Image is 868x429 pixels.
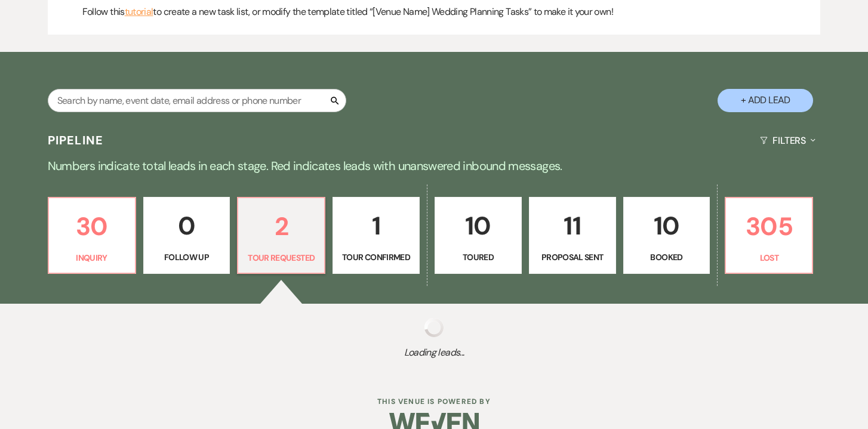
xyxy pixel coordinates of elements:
[48,197,136,274] a: 30Inquiry
[143,197,230,274] a: 0Follow Up
[56,206,128,246] p: 30
[755,125,820,156] button: Filters
[631,251,703,264] p: Booked
[725,197,813,274] a: 305Lost
[151,251,223,264] p: Follow Up
[125,4,153,20] a: tutorial
[537,206,608,246] p: 11
[733,251,805,264] p: Lost
[435,197,522,274] a: 10Toured
[718,89,813,112] button: + Add Lead
[245,206,317,246] p: 2
[56,251,128,264] p: Inquiry
[82,4,813,20] p: Follow this to create a new task list, or modify the template titled “[Venue Name] Wedding Planni...
[537,251,608,264] p: Proposal Sent
[623,197,710,274] a: 10Booked
[631,206,703,246] p: 10
[424,318,444,337] img: loading spinner
[237,197,325,274] a: 2Tour Requested
[529,197,616,274] a: 11Proposal Sent
[44,345,825,360] span: Loading leads...
[442,251,514,264] p: Toured
[4,156,864,175] p: Numbers indicate total leads in each stage. Red indicates leads with unanswered inbound messages.
[245,251,317,264] p: Tour Requested
[333,197,420,274] a: 1Tour Confirmed
[340,206,412,246] p: 1
[48,89,346,112] input: Search by name, event date, email address or phone number
[151,206,223,246] p: 0
[733,206,805,246] p: 305
[340,251,412,264] p: Tour Confirmed
[442,206,514,246] p: 10
[48,132,104,149] h3: Pipeline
